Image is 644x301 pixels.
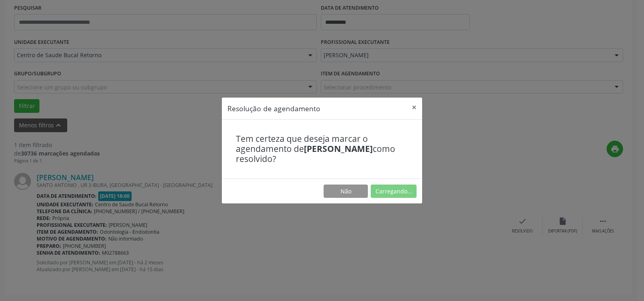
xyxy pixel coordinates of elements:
h5: Resolução de agendamento [227,103,320,114]
button: Close [406,98,422,117]
button: Não [324,185,368,198]
b: [PERSON_NAME] [304,143,373,154]
h4: Tem certeza que deseja marcar o agendamento de como resolvido? [236,134,408,164]
button: Carregando... [371,185,417,198]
